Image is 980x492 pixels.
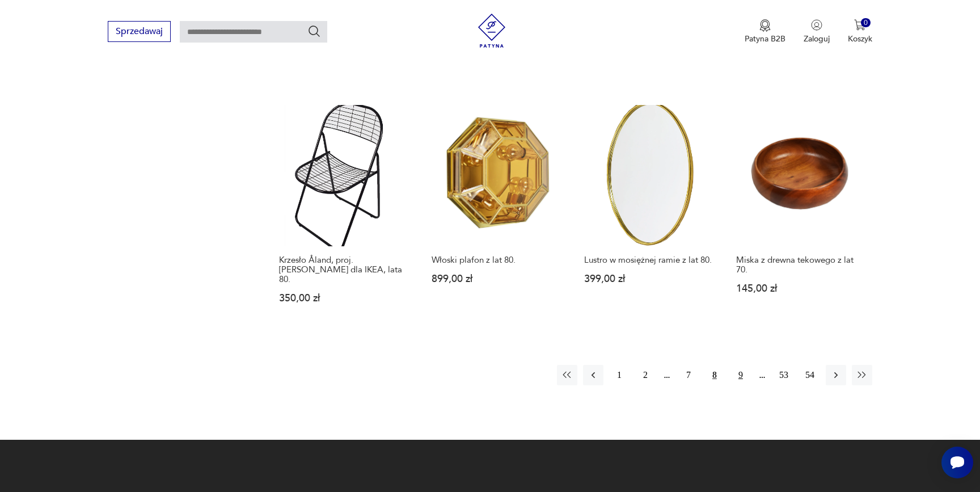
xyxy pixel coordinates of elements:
[745,19,785,44] a: Ikona medaluPatyna B2B
[848,33,872,44] p: Koszyk
[635,365,656,385] button: 2
[848,19,872,44] button: 0Koszyk
[731,105,872,325] a: Miska z drewna tekowego z lat 70.Miska z drewna tekowego z lat 70.145,00 zł
[811,19,822,31] img: Ikonka użytkownika
[736,255,867,275] h3: Miska z drewna tekowego z lat 70.
[861,18,871,28] div: 0
[678,365,699,385] button: 7
[279,255,410,284] h3: Krzesło Åland, proj. [PERSON_NAME] dla IKEA, lata 80.
[108,28,171,36] a: Sprzedawaj
[736,284,867,293] p: 145,00 zł
[579,105,720,325] a: Lustro w mosiężnej ramie z lat 80.Lustro w mosiężnej ramie z lat 80.399,00 zł
[759,19,771,32] img: Ikona medalu
[426,105,568,325] a: Włoski plafon z lat 80.Włoski plafon z lat 80.899,00 zł
[274,105,415,325] a: Krzesło Åland, proj. Niels Gammelgaard dla IKEA, lata 80.Krzesło Åland, proj. [PERSON_NAME] dla I...
[745,19,785,44] button: Patyna B2B
[854,19,865,31] img: Ikona koszyka
[279,293,410,303] p: 350,00 zł
[108,21,171,42] button: Sprzedawaj
[941,447,973,478] iframe: Smartsupp widget button
[774,365,794,385] button: 53
[307,24,321,38] button: Szukaj
[584,274,715,284] p: 399,00 zł
[804,33,830,44] p: Zaloguj
[432,255,563,265] h3: Włoski plafon z lat 80.
[745,33,785,44] p: Patyna B2B
[704,365,725,385] button: 8
[475,14,509,48] img: Patyna - sklep z meblami i dekoracjami vintage
[584,255,715,265] h3: Lustro w mosiężnej ramie z lat 80.
[804,19,830,44] button: Zaloguj
[730,365,751,385] button: 9
[609,365,630,385] button: 1
[800,365,820,385] button: 54
[432,274,563,284] p: 899,00 zł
